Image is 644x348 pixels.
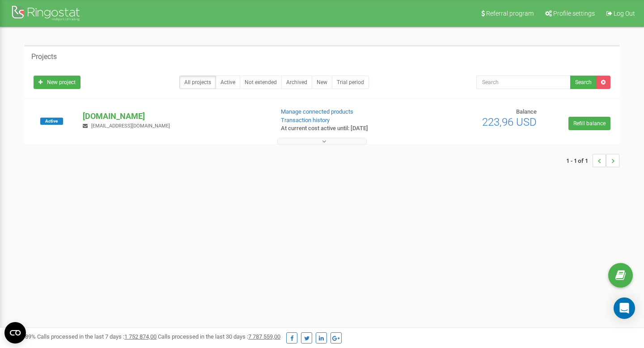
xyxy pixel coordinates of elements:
span: Balance [516,108,537,115]
h5: Projects [31,53,57,61]
a: Active [216,76,240,89]
a: Manage connected products [281,108,353,115]
a: Not extended [240,76,282,89]
span: Calls processed in the last 30 days : [158,333,280,340]
span: Log Out [614,10,635,17]
span: 223,96 USD [482,116,537,128]
span: 1 - 1 of 1 [566,154,593,167]
a: Refill balance [568,117,610,130]
button: Open CMP widget [4,322,26,344]
span: Calls processed in the last 7 days : [37,333,157,340]
a: New project [34,76,80,89]
p: [DOMAIN_NAME] [83,110,266,122]
a: New [312,76,332,89]
a: All projects [179,76,216,89]
a: Transaction history [281,117,330,123]
button: Search [570,76,597,89]
nav: ... [566,145,619,176]
span: Referral program [486,10,534,17]
a: Trial period [332,76,369,89]
u: 1 752 874,00 [124,333,157,340]
input: Search [476,76,571,89]
div: Open Intercom Messenger [614,297,635,319]
u: 7 787 559,00 [248,333,280,340]
span: Profile settings [553,10,595,17]
span: Active [40,118,63,125]
span: [EMAIL_ADDRESS][DOMAIN_NAME] [91,123,170,129]
a: Archived [281,76,312,89]
p: At current cost active until: [DATE] [281,124,415,133]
